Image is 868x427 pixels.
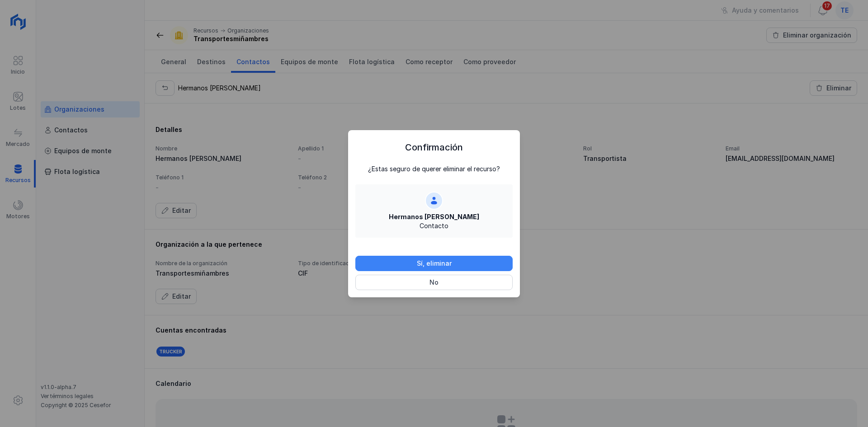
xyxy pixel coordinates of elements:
div: ¿Estas seguro de querer eliminar el recurso? [368,164,500,174]
div: No [429,278,439,287]
button: No [355,275,513,290]
div: Hermanos [PERSON_NAME] [389,212,479,221]
div: Contacto [420,221,448,230]
div: Sí, eliminar [417,259,452,268]
div: Confirmación [405,141,463,154]
button: Sí, eliminar [355,256,513,271]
